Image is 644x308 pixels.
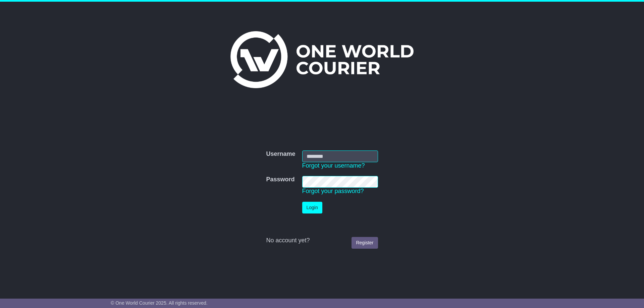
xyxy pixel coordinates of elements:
a: Register [352,237,378,249]
a: Forgot your password? [302,188,364,194]
label: Password [266,176,294,183]
div: No account yet? [266,237,378,244]
span: © One World Courier 2025. All rights reserved. [111,300,208,306]
label: Username [266,150,295,158]
button: Login [302,202,322,213]
img: One World [230,31,414,88]
a: Forgot your username? [302,162,365,169]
